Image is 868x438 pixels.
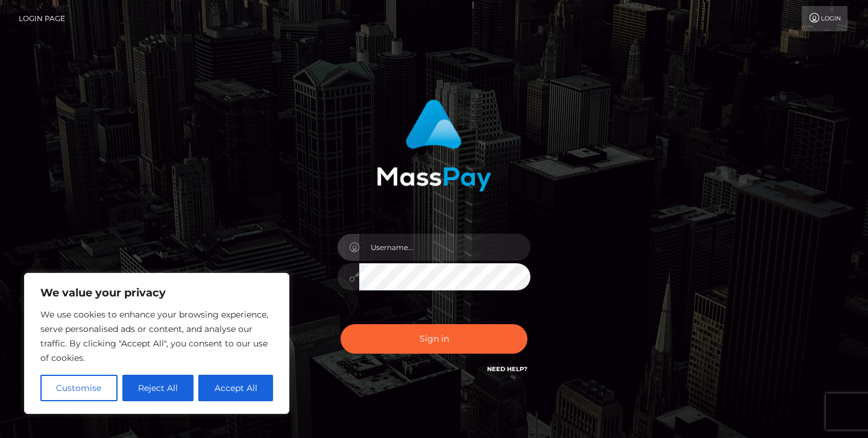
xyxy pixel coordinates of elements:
[377,99,491,192] img: MassPay Login
[40,286,273,300] p: We value your privacy
[122,375,194,401] button: Reject All
[24,273,289,414] div: We value your privacy
[19,6,65,31] a: Login Page
[40,307,273,365] p: We use cookies to enhance your browsing experience, serve personalised ads or content, and analys...
[487,365,527,373] a: Need Help?
[198,375,273,401] button: Accept All
[341,324,527,354] button: Sign in
[802,6,848,31] a: Login
[359,234,530,261] input: Username...
[40,375,118,401] button: Customise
